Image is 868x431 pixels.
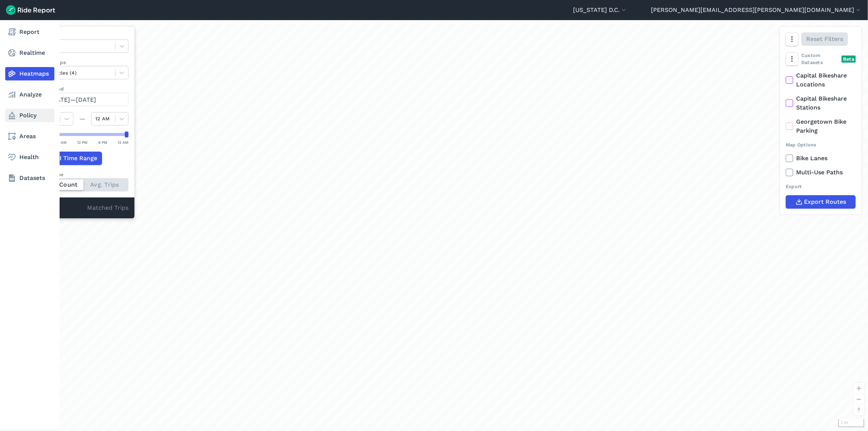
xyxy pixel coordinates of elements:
[786,154,856,163] label: Bike Lanes
[36,93,128,106] button: [DATE]—[DATE]
[842,56,856,63] div: Beta
[5,171,54,185] a: Datasets
[36,59,128,66] label: Vehicle Type
[786,52,856,66] div: Custom Datasets
[786,168,856,177] label: Multi-Use Paths
[786,141,856,148] div: Map Options
[50,96,96,103] span: [DATE]—[DATE]
[5,130,54,143] a: Areas
[36,171,128,178] div: Count Type
[801,32,848,46] button: Reset Filters
[77,139,88,146] div: 12 PM
[73,114,91,123] div: —
[5,109,54,122] a: Policy
[573,6,627,15] button: [US_STATE] D.C.
[786,183,856,190] div: Export
[24,20,868,431] div: loading
[651,6,862,15] button: [PERSON_NAME][EMAIL_ADDRESS][PERSON_NAME][DOMAIN_NAME]
[5,46,54,60] a: Realtime
[786,71,856,89] label: Capital Bikeshare Locations
[36,85,128,92] label: Data Period
[786,195,856,209] button: Export Routes
[30,197,134,218] div: Matched Trips
[806,35,843,44] span: Reset Filters
[5,67,54,80] a: Heatmaps
[50,154,97,163] span: Add Time Range
[36,32,128,39] label: Data Type
[118,139,128,146] div: 12 AM
[36,152,102,165] button: Add Time Range
[6,5,55,15] img: Ride Report
[5,88,54,101] a: Analyze
[5,150,54,164] a: Health
[786,117,856,135] label: Georgetown Bike Parking
[36,203,87,213] div: -
[786,94,856,112] label: Capital Bikeshare Stations
[804,197,846,206] span: Export Routes
[57,139,67,146] div: 6 AM
[5,25,54,39] a: Report
[98,139,107,146] div: 6 PM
